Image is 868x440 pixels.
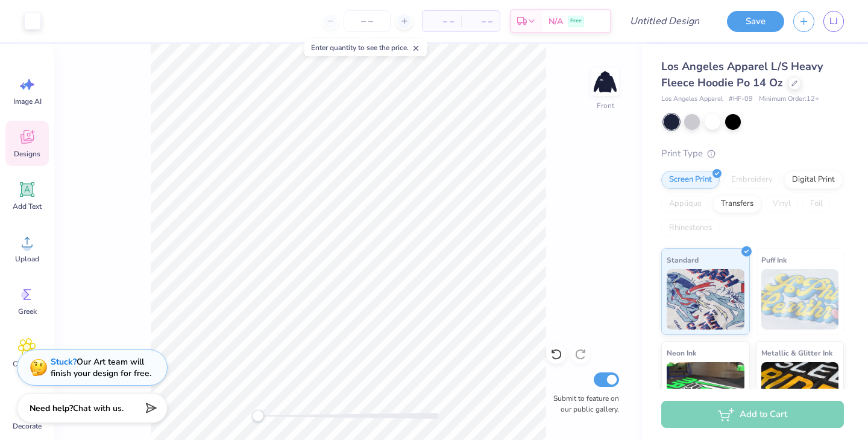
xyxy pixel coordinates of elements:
[667,346,696,359] span: Neon Ink
[761,253,787,266] span: Puff Ink
[761,346,832,359] span: Metallic & Glitter Ink
[30,403,73,414] strong: Need help?
[661,94,723,104] span: Los Angeles Apparel
[73,403,124,414] span: Chat with us.
[51,356,151,379] div: Our Art team will finish your design for free.
[661,219,720,237] div: Rhinestones
[667,253,699,266] span: Standard
[13,202,42,211] span: Add Text
[549,15,563,28] span: N/A
[765,195,799,213] div: Vinyl
[13,97,42,106] span: Image AI
[14,149,40,159] span: Designs
[18,307,37,316] span: Greek
[661,171,720,189] div: Screen Print
[15,254,39,264] span: Upload
[430,15,454,28] span: – –
[727,11,784,32] button: Save
[468,15,492,28] span: – –
[51,356,77,368] strong: Stuck?
[667,269,744,330] img: Standard
[593,70,617,94] img: Front
[667,362,744,422] img: Neon Ink
[252,410,264,422] div: Accessibility label
[597,100,614,111] div: Front
[304,39,427,56] div: Enter quantity to see the price.
[759,94,819,104] span: Minimum Order: 12 +
[620,9,709,33] input: Untitled Design
[761,269,839,330] img: Puff Ink
[13,421,42,431] span: Decorate
[723,171,781,189] div: Embroidery
[713,195,761,213] div: Transfers
[661,59,823,90] span: Los Angeles Apparel L/S Heavy Fleece Hoodie Po 14 Oz
[784,171,843,189] div: Digital Print
[570,17,582,25] span: Free
[802,195,831,213] div: Foil
[7,359,47,378] span: Clipart & logos
[823,11,844,32] a: LJ
[761,362,839,422] img: Metallic & Glitter Ink
[729,94,753,104] span: # HF-09
[661,195,709,213] div: Applique
[344,10,391,32] input: – –
[661,147,844,161] div: Print Type
[547,393,619,415] label: Submit to feature on our public gallery.
[829,14,838,28] span: LJ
